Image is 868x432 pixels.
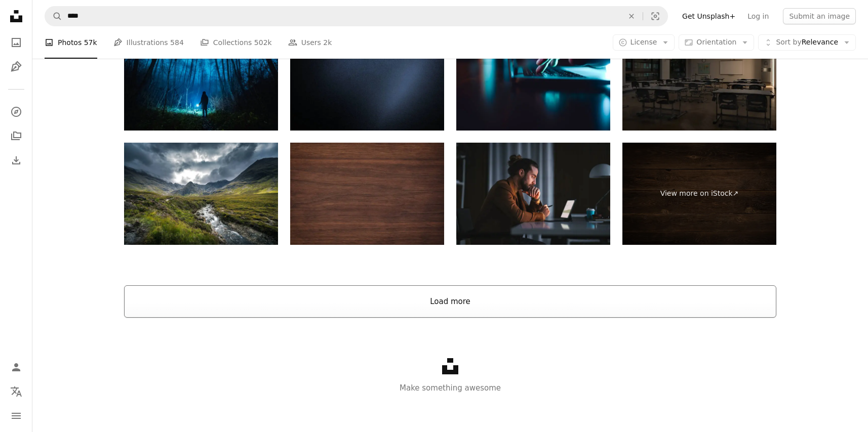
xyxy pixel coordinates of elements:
[6,102,26,122] a: Explore
[288,26,332,59] a: Users 2k
[741,8,775,24] a: Log in
[254,37,272,48] span: 502k
[456,143,610,245] img: Pensive man working on laptop in office
[6,381,26,402] button: Language
[622,28,776,131] img: Empty Modern Classroom Interior With Rear View Of Chairs And Desks At Night
[6,406,26,426] button: Menu
[676,8,741,24] a: Get Unsplash+
[124,285,776,318] button: Load more
[776,37,838,48] span: Relevance
[32,382,868,394] p: Make something awesome
[620,7,643,26] button: Clear
[758,34,856,51] button: Sort byRelevance
[200,26,272,59] a: Collections 502k
[630,38,657,46] span: License
[170,37,184,48] span: 584
[113,26,184,59] a: Illustrations 584
[6,57,26,77] a: Illustrations
[783,8,856,24] button: Submit an image
[124,28,278,131] img: Man silhouette. Fog in forest
[6,357,26,377] a: Log in / Sign up
[622,143,776,245] a: View more on iStock↗
[6,150,26,170] a: Download History
[290,28,444,131] img: Black dark blue gray white abstract background. Gradient. Noise grain granular particle rough gru...
[696,38,736,46] span: Orientation
[124,143,278,245] img: View of the Fairy Pools, Scotland
[6,126,26,146] a: Collections
[643,7,667,26] button: Visual search
[776,38,801,46] span: Sort by
[6,32,26,53] a: Photos
[45,6,668,26] form: Find visuals sitewide
[45,7,62,26] button: Search Unsplash
[323,37,332,48] span: 2k
[6,6,26,28] a: Home — Unsplash
[679,34,754,51] button: Orientation
[290,143,444,245] img: wood texture with natural pattern. dark wooden background, brown board
[456,28,610,131] img: professional online gamer hand fingers
[613,34,675,51] button: License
